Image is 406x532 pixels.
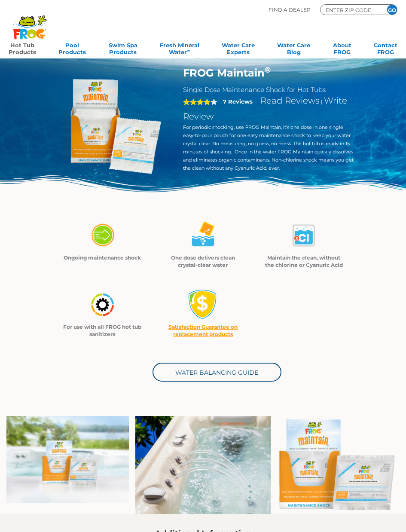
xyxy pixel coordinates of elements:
img: Maintain tray and pouch on tub [6,416,129,504]
p: Find A Dealer [269,4,311,15]
img: maintain_4-04 [87,289,117,320]
img: MaintainForWeb [277,416,400,510]
img: maintain_4-01 [87,220,117,251]
a: Fresh MineralWater∞ [160,39,199,56]
a: Water CareBlog [277,39,310,56]
a: Water CareExperts [222,39,255,56]
input: GO [387,5,397,15]
a: ContactFROG [374,39,397,56]
strong: 7 Reviews [223,98,253,105]
h1: FROG Maintain [183,67,355,79]
img: Frog_Maintain_Hero-2-v2.png [51,67,171,186]
p: Maintain the clean, without the chlorine or Cyanuric Acid [264,254,344,269]
p: One dose delivers clean crystal-clear water [163,254,243,269]
span: | [321,98,323,105]
img: Jacuzzi [135,416,271,514]
span: 4 [183,98,211,105]
sup: ∞ [187,48,190,53]
img: maintain_4-02 [188,220,218,251]
h2: Single Dose Maintenance Shock for Hot Tubs [183,86,355,94]
a: PoolProducts [58,39,86,56]
sup: ® [265,65,271,75]
a: Read Reviews [260,95,320,106]
p: For use with all FROG hot tub sanitizers [63,323,142,338]
a: Water Balancing Guide [153,363,281,382]
img: money-back1-small [188,289,218,319]
a: Swim SpaProducts [109,39,137,56]
img: maintain_4-03 [289,220,319,251]
a: AboutFROG [333,39,351,56]
img: Frog Products Logo [9,4,51,40]
p: For periodic shocking, use FROG Maintain, it’s one dose in one single easy-to-pour pouch for one ... [183,123,355,172]
p: Ongoing maintenance shock [63,254,142,261]
a: Satisfaction Guarantee on replacement products [168,324,238,337]
a: Hot TubProducts [9,39,36,56]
